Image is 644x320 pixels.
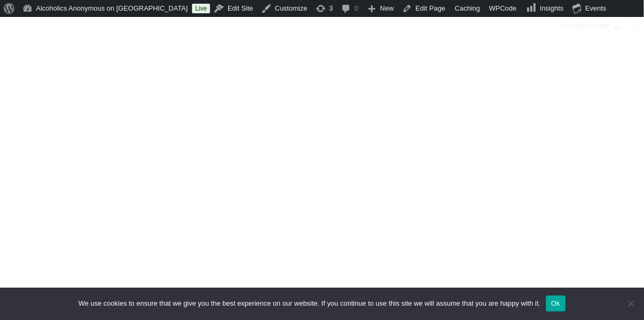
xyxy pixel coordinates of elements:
[556,17,628,34] a: Howdy,
[192,4,210,13] a: Live
[583,21,610,29] span: Manager
[78,298,540,309] span: We use cookies to ensure that we give you the best experience on our website. If you continue to ...
[546,296,566,312] button: Ok
[625,298,636,309] span: No
[540,4,564,12] span: Insights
